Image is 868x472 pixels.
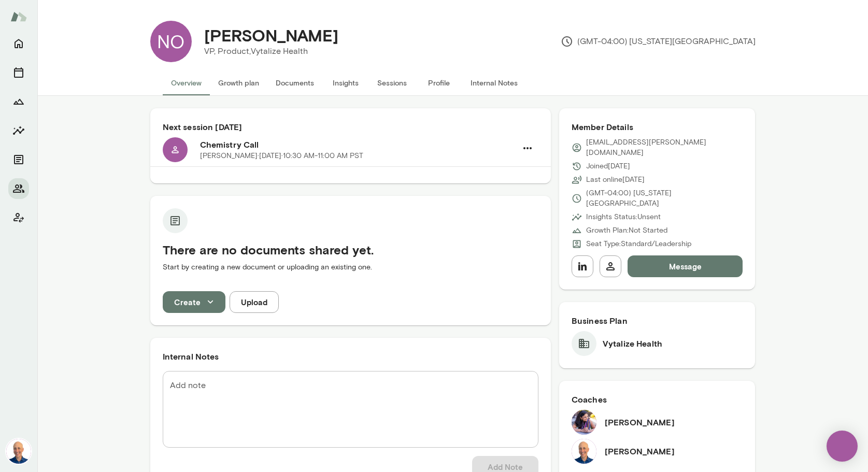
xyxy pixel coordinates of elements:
button: Message [628,255,743,277]
p: VP, Product, Vytalize Health [204,45,338,58]
p: Insights Status: Unsent [586,212,661,222]
button: Sessions [369,70,416,95]
p: (GMT-04:00) [US_STATE][GEOGRAPHIC_DATA] [586,188,743,209]
img: Mark Lazen [6,439,31,464]
img: Aradhana Goel [572,410,596,435]
h5: There are no documents shared yet. [163,241,538,258]
div: NO [150,21,192,62]
img: Mark Lazen [572,439,596,464]
h6: Member Details [572,121,743,133]
button: Insights [8,120,29,141]
h6: Internal Notes [163,350,538,363]
button: Profile [416,70,462,95]
button: Create [163,291,225,313]
h6: Next session [DATE] [163,121,538,133]
button: Client app [8,207,29,228]
button: Documents [267,70,322,95]
button: Documents [8,149,29,170]
h4: [PERSON_NAME] [204,25,338,45]
button: Internal Notes [462,70,526,95]
p: Joined [DATE] [586,161,630,171]
button: Growth Plan [8,91,29,112]
p: Growth Plan: Not Started [586,225,667,236]
p: Start by creating a new document or uploading an existing one. [163,262,538,273]
p: Seat Type: Standard/Leadership [586,239,691,249]
p: Last online [DATE] [586,175,645,185]
h6: [PERSON_NAME] [605,416,675,428]
p: [PERSON_NAME] · [DATE] · 10:30 AM-11:00 AM PST [200,151,363,161]
h6: [PERSON_NAME] [605,445,675,457]
h6: Coaches [572,393,743,406]
button: Sessions [8,62,29,83]
p: [EMAIL_ADDRESS][PERSON_NAME][DOMAIN_NAME] [586,137,743,158]
button: Overview [163,70,210,95]
img: Mento [10,7,27,26]
button: Members [8,178,29,199]
h6: Chemistry Call [200,138,517,151]
button: Growth plan [210,70,267,95]
button: Insights [322,70,369,95]
button: Upload [230,291,279,313]
h6: Vytalize Health [603,337,662,350]
button: Home [8,33,29,54]
h6: Business Plan [572,314,743,327]
p: (GMT-04:00) [US_STATE][GEOGRAPHIC_DATA] [561,35,756,48]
